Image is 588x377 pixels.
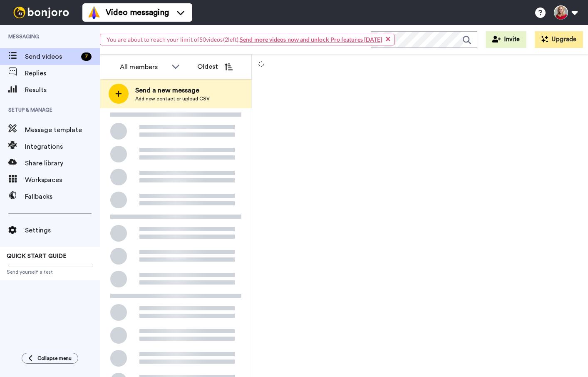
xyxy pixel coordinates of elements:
div: All members [120,62,167,72]
span: Results [25,85,100,95]
img: bj-logo-header-white.svg [10,7,72,18]
button: Invite [486,31,526,48]
span: Share library [25,158,100,168]
img: vm-color.svg [87,6,101,19]
span: Send videos [25,52,78,62]
span: Integrations [25,142,100,152]
span: Replies [25,68,100,78]
button: Collapse menu [22,353,78,364]
span: Workspaces [25,175,100,185]
span: Collapse menu [37,355,72,362]
div: 7 [81,52,92,61]
span: QUICK START GUIDE [7,253,67,259]
button: Upgrade [535,31,583,48]
button: Oldest [191,58,239,75]
button: Close [386,35,390,43]
span: You are about to reach your limit of 50 videos( 2 left). [107,36,382,43]
span: Message template [25,125,100,135]
span: Send yourself a test [7,269,93,275]
a: Send more videos now and unlock Pro features [DATE] [240,36,382,43]
span: Add new contact or upload CSV [135,95,210,102]
span: Settings [25,225,100,235]
span: × [386,35,390,43]
span: Video messaging [106,7,169,18]
span: Send a new message [135,85,210,95]
span: Fallbacks [25,192,100,202]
